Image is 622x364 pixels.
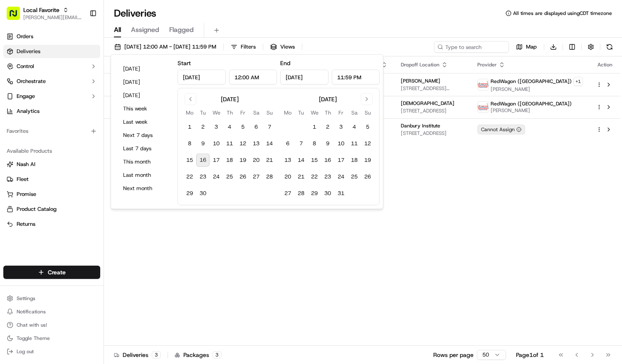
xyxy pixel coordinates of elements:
[236,137,249,150] button: 12
[3,90,100,103] button: Engage
[210,137,223,150] button: 10
[308,137,321,150] button: 8
[281,137,294,150] button: 6
[124,43,216,51] span: [DATE] 12:00 AM - [DATE] 11:59 PM
[183,108,196,117] th: Monday
[223,154,236,167] button: 18
[308,187,321,200] button: 29
[183,170,196,183] button: 22
[210,170,223,183] button: 24
[294,154,308,167] button: 14
[119,116,169,128] button: Last week
[294,170,308,183] button: 21
[210,154,223,167] button: 17
[23,6,59,14] button: Local Favorite
[477,125,525,134] div: Cannot Assign
[196,154,210,167] button: 16
[361,170,374,183] button: 26
[37,79,136,87] div: Start new chat
[263,137,276,150] button: 14
[516,351,544,359] div: Page 1 of 1
[210,120,223,134] button: 3
[361,154,374,167] button: 19
[401,85,464,92] span: [STREET_ADDRESS][PERSON_NAME]
[7,191,97,198] a: Promise
[491,78,572,85] span: RedWagon ([GEOGRAPHIC_DATA])
[321,108,334,117] th: Thursday
[183,120,196,134] button: 1
[334,120,348,134] button: 3
[196,137,210,150] button: 9
[3,45,100,58] a: Deliveries
[17,176,29,183] span: Fleet
[401,100,454,107] span: [DEMOGRAPHIC_DATA]
[196,120,210,134] button: 2
[17,348,34,355] span: Log out
[17,129,23,135] img: 1736555255976-a54dd68f-1ca7-489b-9aae-adbdc363a1c4
[17,93,35,100] span: Engage
[183,154,196,167] button: 15
[131,25,159,35] span: Assigned
[308,170,321,183] button: 22
[119,76,169,88] button: [DATE]
[129,106,151,116] button: See all
[119,143,169,154] button: Last 7 days
[321,170,334,183] button: 23
[3,173,100,186] button: Fleet
[3,105,100,118] a: Analytics
[3,332,100,344] button: Toggle Theme
[596,61,614,68] div: Action
[433,351,474,359] p: Rows per page
[491,107,572,114] span: [PERSON_NAME]
[249,108,263,117] th: Saturday
[267,41,299,53] button: Views
[119,169,169,181] button: Last month
[7,176,97,183] a: Fleet
[3,60,100,73] button: Control
[119,103,169,115] button: This week
[401,61,439,68] span: Dropoff Location
[23,14,83,21] button: [PERSON_NAME][EMAIL_ADDRESS][PERSON_NAME][DOMAIN_NAME]
[17,295,35,302] span: Settings
[8,33,151,46] p: Welcome 👋
[236,154,249,167] button: 19
[70,164,77,170] div: 💻
[361,120,374,134] button: 5
[321,187,334,200] button: 30
[478,79,489,90] img: time_to_eat_nevada_logo
[8,79,23,94] img: 1736555255976-a54dd68f-1ca7-489b-9aae-adbdc363a1c4
[17,33,33,40] span: Orders
[3,266,100,279] button: Create
[308,108,321,117] th: Wednesday
[17,163,64,171] span: Knowledge Base
[8,107,56,114] div: Past conversations
[111,41,220,53] button: [DATE] 12:00 AM - [DATE] 11:59 PM
[263,108,276,117] th: Sunday
[401,130,464,137] span: [STREET_ADDRESS]
[263,154,276,167] button: 21
[321,120,334,134] button: 2
[281,187,294,200] button: 27
[175,351,222,359] div: Packages
[196,170,210,183] button: 23
[169,25,194,35] span: Flagged
[112,128,115,135] span: •
[8,8,25,24] img: Nash
[8,120,22,134] img: Dianne Alexi Soriano
[434,41,509,53] input: Type to search
[334,108,348,117] th: Friday
[22,53,150,62] input: Got a question? Start typing here...
[114,7,156,20] h1: Deliveries
[7,220,97,228] a: Returns
[210,108,223,117] th: Wednesday
[114,25,121,35] span: All
[119,183,169,194] button: Next month
[17,107,39,115] span: Analytics
[361,137,374,150] button: 12
[185,93,196,105] button: Go to previous month
[141,81,151,91] button: Start new chat
[249,170,263,183] button: 27
[321,154,334,167] button: 16
[491,100,572,107] span: RedWagon ([GEOGRAPHIC_DATA])
[477,61,497,68] span: Provider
